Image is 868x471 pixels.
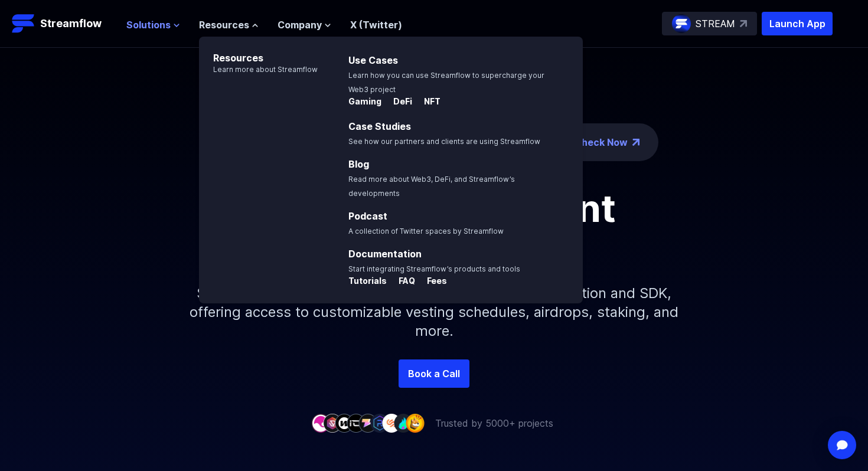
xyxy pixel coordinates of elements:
[168,189,700,265] h1: Token management infrastructure
[199,37,318,65] p: Resources
[417,276,447,288] a: Fees
[358,414,377,432] img: company-5
[632,139,639,146] img: top-right-arrow.png
[384,97,415,109] a: DeFi
[348,96,381,107] p: Gaming
[662,12,757,35] a: STREAM
[180,265,688,359] p: Simplify your token distribution with Streamflow's Application and SDK, offering access to custom...
[672,14,691,33] img: streamflow-logo-circle.png
[12,12,115,35] a: Streamflow
[389,275,415,287] p: FAQ
[348,264,520,273] span: Start integrating Streamflow’s products and tools
[199,18,249,32] span: Resources
[348,276,389,288] a: Tutorials
[382,414,401,432] img: company-7
[575,135,628,149] a: Check Now
[394,414,413,432] img: company-8
[348,175,515,198] span: Read more about Web3, DeFi, and Streamflow’s developments
[348,248,422,260] a: Documentation
[406,414,425,432] img: company-9
[126,18,171,32] span: Solutions
[740,20,747,27] img: top-right-arrow.svg
[828,431,856,459] div: Open Intercom Messenger
[323,414,342,432] img: company-2
[347,414,366,432] img: company-4
[348,97,384,109] a: Gaming
[415,96,440,107] p: NFT
[348,275,387,287] p: Tutorials
[399,359,469,388] a: Book a Call
[762,12,833,35] button: Launch App
[278,18,322,32] span: Company
[278,18,331,32] button: Company
[415,97,440,109] a: NFT
[348,210,387,222] a: Podcast
[417,275,447,287] p: Fees
[40,15,102,32] p: Streamflow
[350,19,402,31] a: X (Twitter)
[348,120,411,132] a: Case Studies
[126,18,180,32] button: Solutions
[199,18,259,32] button: Resources
[311,414,330,432] img: company-1
[12,12,35,35] img: Streamflow Logo
[435,416,553,430] p: Trusted by 5000+ projects
[199,65,318,74] p: Learn more about Streamflow
[696,17,735,31] p: STREAM
[348,158,369,170] a: Blog
[348,137,540,146] span: See how our partners and clients are using Streamflow
[335,414,354,432] img: company-3
[370,414,389,432] img: company-6
[348,227,504,235] span: A collection of Twitter spaces by Streamflow
[348,54,398,66] a: Use Cases
[348,71,544,94] span: Learn how you can use Streamflow to supercharge your Web3 project
[384,96,412,107] p: DeFi
[389,276,417,288] a: FAQ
